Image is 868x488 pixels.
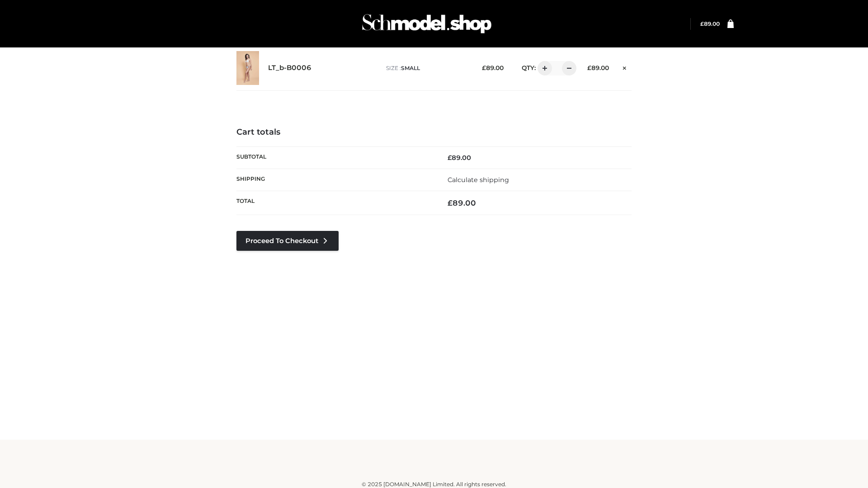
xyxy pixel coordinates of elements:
bdi: 89.00 [700,20,720,27]
bdi: 89.00 [448,198,476,207]
a: Proceed to Checkout [236,231,339,251]
h4: Cart totals [236,127,632,137]
th: Total [236,191,434,215]
th: Shipping [236,169,434,191]
a: Calculate shipping [448,176,509,184]
div: QTY: [513,61,573,75]
a: Remove this item [618,61,632,73]
span: SMALL [401,65,420,71]
bdi: 89.00 [587,64,609,71]
bdi: 89.00 [482,64,504,71]
span: £ [700,20,704,27]
span: £ [448,154,452,162]
a: LT_b-B0006 [268,64,311,72]
span: £ [482,64,486,71]
span: £ [587,64,591,71]
p: size : [386,64,468,72]
th: Subtotal [236,146,434,169]
span: £ [448,198,453,207]
bdi: 89.00 [448,154,471,162]
img: Schmodel Admin 964 [359,6,495,42]
a: £89.00 [700,20,720,27]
